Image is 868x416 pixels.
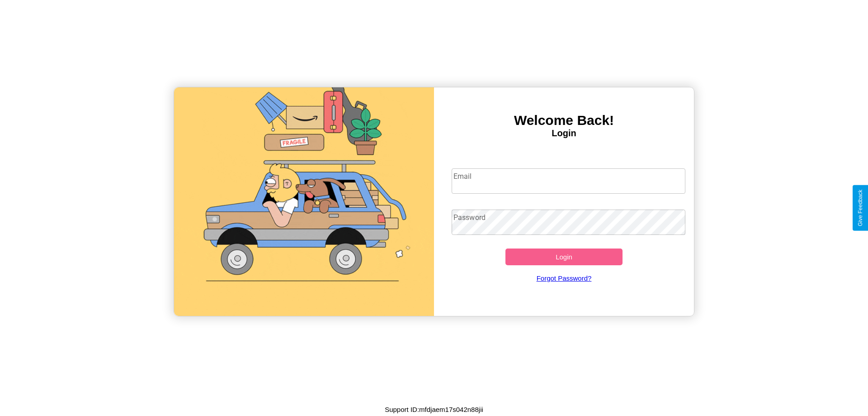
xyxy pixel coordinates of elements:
[447,265,681,291] a: Forgot Password?
[505,249,623,265] button: Login
[434,128,694,139] h4: Login
[434,113,694,128] h3: Welcome Back!
[174,87,434,316] img: gif
[385,403,483,416] p: Support ID: mfdjaem17s042n88jii
[857,190,863,226] div: Give Feedback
